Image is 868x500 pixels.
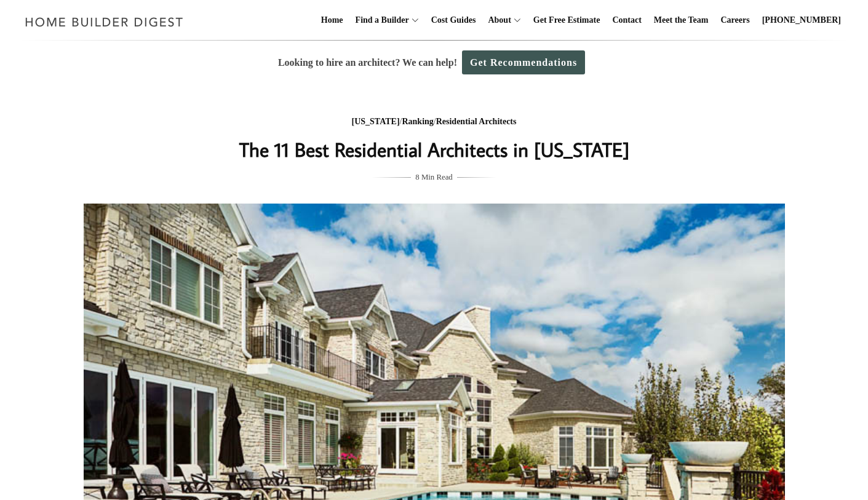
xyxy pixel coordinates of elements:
a: Get Free Estimate [528,1,605,40]
h1: The 11 Best Residential Architects in [US_STATE] [189,135,680,164]
a: Residential Architects [436,117,517,126]
a: [US_STATE] [352,117,400,126]
a: Find a Builder [351,1,409,40]
a: Careers [716,1,755,40]
a: About [483,1,511,40]
a: Contact [607,1,646,40]
span: 8 Min Read [415,170,452,184]
a: Ranking [402,117,433,126]
a: Meet the Team [649,1,714,40]
img: Home Builder Digest [20,10,189,34]
div: / / [189,114,680,130]
a: [PHONE_NUMBER] [757,1,846,40]
a: Get Recommendations [462,50,585,74]
a: Home [316,1,348,40]
a: Cost Guides [426,1,481,40]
